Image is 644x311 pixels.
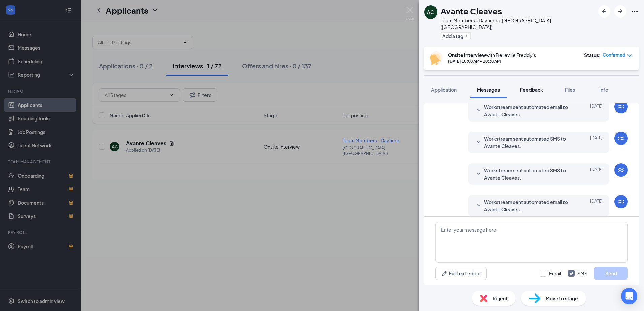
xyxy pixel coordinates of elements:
[465,34,469,38] svg: Plus
[520,87,543,93] span: Feedback
[590,167,603,181] span: [DATE]
[616,7,624,15] svg: ArrowRight
[477,87,500,93] span: Messages
[484,103,572,118] span: Workstream sent automated email to Avante Cleaves.
[594,267,628,280] button: Send
[475,170,483,178] svg: SmallChevronDown
[598,5,610,18] button: ArrowLeftNew
[484,198,572,213] span: Workstream sent automated email to Avante Cleaves.
[617,198,625,206] svg: WorkstreamLogo
[621,288,637,304] div: Open Intercom Messenger
[614,5,626,18] button: ArrowRight
[617,166,625,174] svg: WorkstreamLogo
[617,134,625,142] svg: WorkstreamLogo
[448,51,536,58] div: with Belleville Freddy's
[617,103,625,111] svg: WorkstreamLogo
[590,198,603,213] span: [DATE]
[441,17,595,30] div: Team Members - Daytime at [GEOGRAPHIC_DATA] ([GEOGRAPHIC_DATA])
[584,51,601,58] div: Status :
[600,7,608,15] svg: ArrowLeftNew
[590,103,603,118] span: [DATE]
[475,202,483,210] svg: SmallChevronDown
[484,135,572,150] span: Workstream sent automated SMS to Avante Cleaves.
[590,135,603,150] span: [DATE]
[475,107,483,115] svg: SmallChevronDown
[484,167,572,181] span: Workstream sent automated SMS to Avante Cleaves.
[435,267,487,280] button: Full text editorPen
[448,58,536,64] div: [DATE] 10:00 AM - 10:30 AM
[441,32,471,39] button: PlusAdd a tag
[475,138,483,146] svg: SmallChevronDown
[441,5,502,17] h1: Avante Cleaves
[627,53,632,58] span: down
[599,87,608,93] span: Info
[493,295,508,302] span: Reject
[546,295,578,302] span: Move to stage
[427,9,434,15] div: AC
[441,270,448,277] svg: Pen
[565,87,575,93] span: Files
[631,7,639,15] svg: Ellipses
[448,52,486,58] b: Onsite Interview
[431,87,457,93] span: Application
[603,51,625,58] span: Confirmed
